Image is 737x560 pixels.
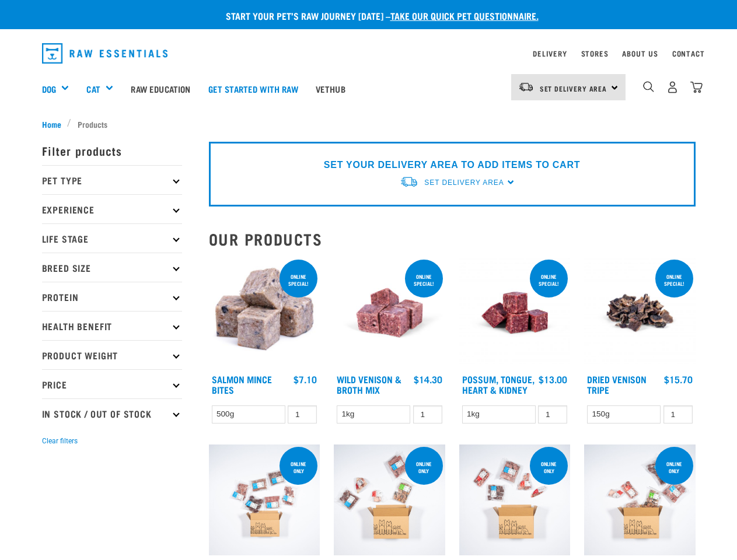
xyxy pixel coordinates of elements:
[42,118,61,130] span: Home
[42,436,78,446] button: Clear filters
[664,374,693,384] div: $15.70
[405,455,443,480] div: Online Only
[655,455,693,480] div: Online Only
[622,51,658,55] a: About Us
[405,268,443,292] div: ONLINE SPECIAL!
[530,455,568,480] div: Online Only
[539,374,567,384] div: $13.00
[42,398,182,428] p: In Stock / Out Of Stock
[42,253,182,282] p: Breed Size
[390,13,539,18] a: take our quick pet questionnaire.
[42,118,68,130] a: Home
[42,136,182,165] p: Filter products
[587,376,647,392] a: Dried Venison Tripe
[42,311,182,340] p: Health Benefit
[414,374,442,384] div: $14.30
[42,82,56,96] a: Dog
[663,405,693,423] input: 1
[122,65,199,112] a: Raw Education
[42,282,182,311] p: Protein
[42,118,696,130] nav: breadcrumbs
[307,65,354,112] a: Vethub
[530,268,568,292] div: ONLINE SPECIAL!
[584,257,696,369] img: Dried Vension Tripe 1691
[209,230,696,248] h2: Our Products
[324,158,580,172] p: SET YOUR DELIVERY AREA TO ADD ITEMS TO CART
[666,81,679,93] img: user.png
[462,376,535,392] a: Possum, Tongue, Heart & Kidney
[33,38,705,68] nav: dropdown navigation
[400,176,418,188] img: van-moving.png
[655,268,693,292] div: ONLINE SPECIAL!
[280,268,317,292] div: ONLINE SPECIAL!
[42,340,182,369] p: Product Weight
[86,82,100,96] a: Cat
[540,86,607,90] span: Set Delivery Area
[584,444,696,556] img: Puppy 0 2sec
[288,405,317,423] input: 1
[581,51,609,55] a: Stores
[459,444,571,556] img: Dog Novel 0 2sec
[209,257,320,369] img: 1141 Salmon Mince 01
[212,376,272,392] a: Salmon Mince Bites
[672,51,705,55] a: Contact
[42,165,182,194] p: Pet Type
[459,257,571,369] img: Possum Tongue Heart Kidney 1682
[538,405,567,423] input: 1
[643,81,654,92] img: home-icon-1@2x.png
[42,369,182,398] p: Price
[424,178,504,187] span: Set Delivery Area
[533,51,567,55] a: Delivery
[334,257,445,369] img: Vension and heart
[280,455,317,480] div: ONLINE ONLY
[518,82,534,92] img: van-moving.png
[337,376,401,392] a: Wild Venison & Broth Mix
[42,194,182,223] p: Experience
[334,444,445,556] img: Dog 0 2sec
[42,43,168,64] img: Raw Essentials Logo
[200,65,307,112] a: Get started with Raw
[209,444,320,556] img: Cat 0 2sec
[413,405,442,423] input: 1
[42,223,182,253] p: Life Stage
[294,374,317,384] div: $7.10
[690,81,703,93] img: home-icon@2x.png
